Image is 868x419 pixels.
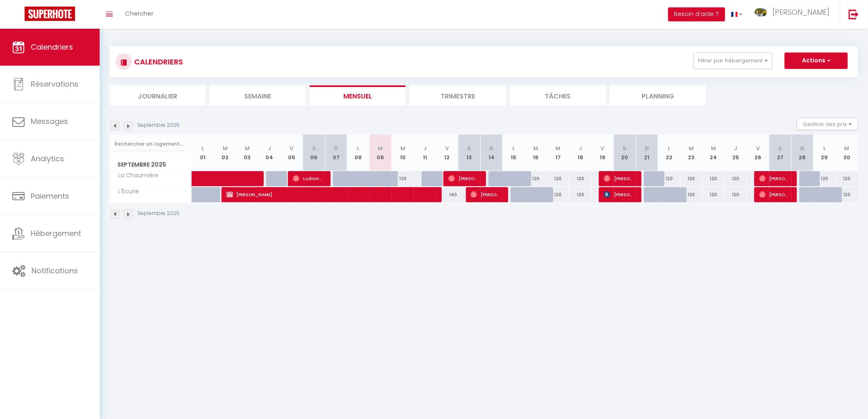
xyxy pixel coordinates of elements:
[31,191,69,201] span: Paiements
[31,116,68,126] span: Messages
[370,135,392,171] th: 09
[226,187,433,202] span: [PERSON_NAME]
[480,135,503,171] th: 14
[601,144,605,152] abbr: V
[556,144,561,152] abbr: M
[645,144,649,152] abbr: D
[458,135,480,171] th: 13
[347,135,369,171] th: 08
[836,187,858,202] div: 120
[268,144,271,152] abbr: J
[547,135,569,171] th: 17
[734,144,738,152] abbr: J
[111,187,142,196] span: L'Écurie
[547,187,569,202] div: 120
[747,135,769,171] th: 26
[525,135,547,171] th: 16
[824,144,826,152] abbr: L
[755,8,767,16] img: ...
[658,171,680,186] div: 120
[772,7,830,17] span: [PERSON_NAME]
[132,53,183,71] h3: CALENDRIERS
[813,135,836,171] th: 29
[779,144,782,152] abbr: S
[210,85,306,105] li: Semaine
[711,144,716,152] abbr: M
[604,171,633,186] span: [PERSON_NAME]
[813,171,836,186] div: 120
[236,135,258,171] th: 03
[137,121,180,129] p: Septembre 2025
[31,42,73,52] span: Calendriers
[436,187,458,202] div: 140
[513,144,515,152] abbr: L
[836,135,858,171] th: 30
[32,266,78,276] span: Notifications
[759,171,789,186] span: [PERSON_NAME]
[797,118,858,130] button: Gestion des prix
[800,144,804,152] abbr: D
[471,187,500,202] span: [PERSON_NAME]
[579,144,582,152] abbr: J
[725,135,747,171] th: 25
[410,85,506,105] li: Trimestre
[111,171,161,180] span: La Chaumière
[623,144,627,152] abbr: S
[610,85,706,105] li: Planning
[448,171,478,186] span: [PERSON_NAME]
[785,53,848,69] button: Actions
[468,144,471,152] abbr: S
[290,144,294,152] abbr: V
[569,187,592,202] div: 120
[202,144,204,152] abbr: L
[845,144,850,152] abbr: M
[110,159,192,171] span: Septembre 2025
[836,171,858,186] div: 120
[245,144,250,152] abbr: M
[293,171,322,186] span: Ludivine Siquer
[614,135,636,171] th: 20
[791,135,813,171] th: 28
[681,135,703,171] th: 23
[436,135,458,171] th: 12
[214,135,236,171] th: 02
[7,3,31,28] button: Ouvrir le widget de chat LiveChat
[725,187,747,202] div: 120
[681,171,703,186] div: 120
[569,171,592,186] div: 120
[592,135,614,171] th: 19
[31,79,78,89] span: Réservations
[668,144,671,152] abbr: L
[703,135,725,171] th: 24
[378,144,383,152] abbr: M
[400,144,405,152] abbr: M
[503,135,525,171] th: 15
[281,135,303,171] th: 05
[423,144,427,152] abbr: J
[357,144,360,152] abbr: L
[534,144,539,152] abbr: M
[849,9,859,19] img: logout
[510,85,606,105] li: Tâches
[310,85,406,105] li: Mensuel
[392,135,414,171] th: 10
[525,171,547,186] div: 120
[658,135,680,171] th: 22
[769,135,791,171] th: 27
[192,135,214,171] th: 01
[689,144,694,152] abbr: M
[414,135,436,171] th: 11
[703,187,725,202] div: 120
[334,144,338,152] abbr: D
[547,171,569,186] div: 120
[312,144,316,152] abbr: S
[489,144,493,152] abbr: D
[110,85,206,105] li: Journalier
[223,144,228,152] abbr: M
[25,7,75,21] img: Super Booking
[31,228,81,238] span: Hébergement
[569,135,592,171] th: 18
[392,171,414,186] div: 120
[114,137,187,151] input: Rechercher un logement...
[668,7,725,21] button: Besoin d'aide ?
